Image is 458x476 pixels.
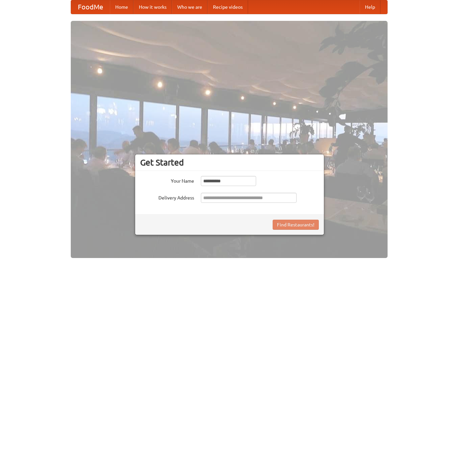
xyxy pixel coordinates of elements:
[140,193,194,201] label: Delivery Address
[273,220,319,230] button: Find Restaurants!
[208,0,248,14] a: Recipe videos
[140,157,319,168] h3: Get Started
[360,0,380,14] a: Help
[110,0,133,14] a: Home
[133,0,172,14] a: How it works
[71,0,110,14] a: FoodMe
[140,176,194,184] label: Your Name
[172,0,208,14] a: Who we are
